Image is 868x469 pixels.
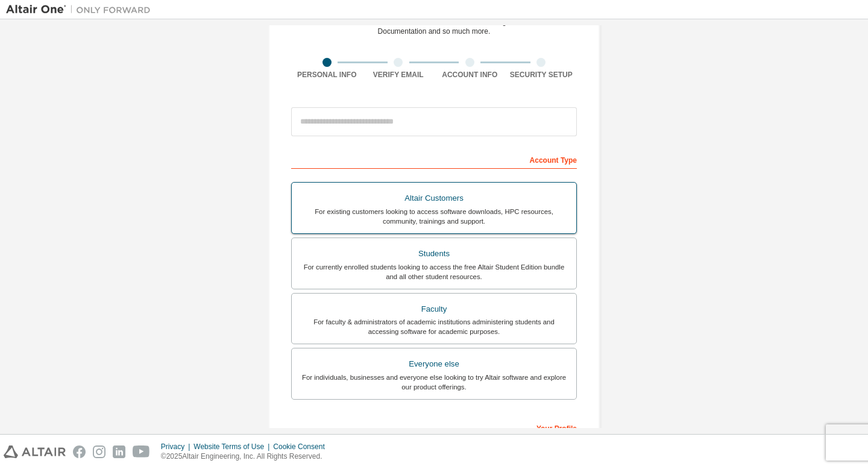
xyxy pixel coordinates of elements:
div: Cookie Consent [273,442,332,452]
img: youtube.svg [133,445,150,458]
div: Your Profile [291,418,577,437]
div: Website Terms of Use [193,442,273,452]
div: For existing customers looking to access software downloads, HPC resources, community, trainings ... [299,207,569,226]
div: For individuals, businesses and everyone else looking to try Altair software and explore our prod... [299,373,569,392]
div: Security Setup [506,70,577,80]
div: Personal Info [291,70,363,80]
div: Everyone else [299,356,569,373]
div: Verify Email [363,70,435,80]
img: linkedin.svg [113,445,125,458]
div: Faculty [299,301,569,318]
div: For faculty & administrators of academic institutions administering students and accessing softwa... [299,317,569,336]
p: © 2025 Altair Engineering, Inc. All Rights Reserved. [161,452,332,462]
div: Account Type [291,150,577,169]
img: instagram.svg [93,445,105,458]
img: altair_logo.svg [4,445,66,458]
div: Account Info [434,70,506,80]
img: Altair One [6,4,157,16]
div: Altair Customers [299,190,569,207]
div: Privacy [161,442,193,452]
div: For currently enrolled students looking to access the free Altair Student Edition bundle and all ... [299,262,569,282]
img: facebook.svg [73,445,86,458]
div: Students [299,245,569,262]
div: For Free Trials, Licenses, Downloads, Learning & Documentation and so much more. [355,17,514,36]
